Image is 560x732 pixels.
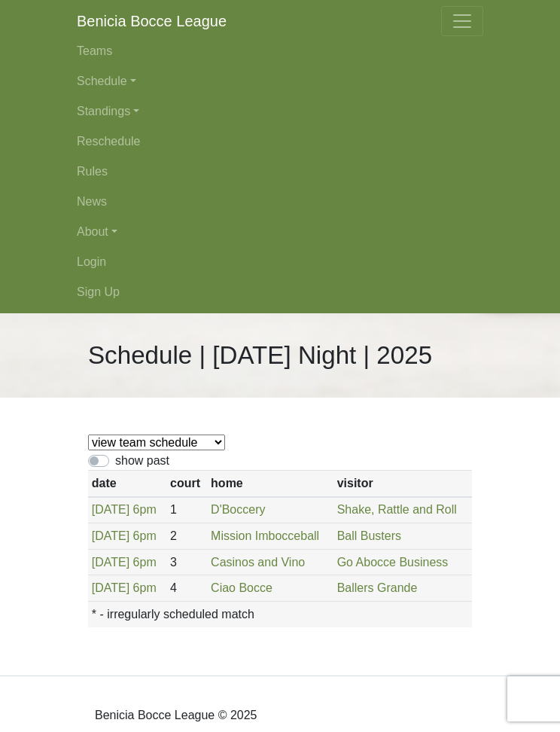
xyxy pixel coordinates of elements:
h1: Schedule | [DATE] Night | 2025 [88,340,432,371]
a: Casinos and Vino [211,556,305,569]
th: visitor [333,471,472,497]
a: News [77,187,483,217]
a: [DATE] 6pm [92,529,157,542]
a: Ballers Grande [337,581,418,594]
a: Rules [77,157,483,187]
a: Teams [77,36,483,66]
a: [DATE] 6pm [92,556,157,569]
td: 3 [166,549,207,575]
td: 2 [166,523,207,550]
td: 1 [166,497,207,523]
th: * - irregularly scheduled match [88,601,472,627]
th: date [88,471,166,497]
button: Toggle navigation [441,6,483,36]
a: D'Boccery [211,503,265,516]
a: [DATE] 6pm [92,581,157,594]
a: Go Abocce Business [337,556,449,569]
th: home [207,471,333,497]
a: Shake, Rattle and Roll [337,503,457,516]
a: [DATE] 6pm [92,503,157,516]
label: show past [115,452,169,470]
td: 4 [166,575,207,602]
th: court [166,471,207,497]
a: Schedule [77,66,483,96]
a: Benicia Bocce League [77,6,227,36]
a: Ball Busters [337,529,401,542]
a: Ciao Bocce [211,581,272,594]
a: Sign Up [77,277,483,307]
a: Login [77,247,483,277]
a: Standings [77,96,483,127]
a: Mission Imbocceball [211,529,319,542]
a: About [77,217,483,247]
a: Reschedule [77,127,483,157]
